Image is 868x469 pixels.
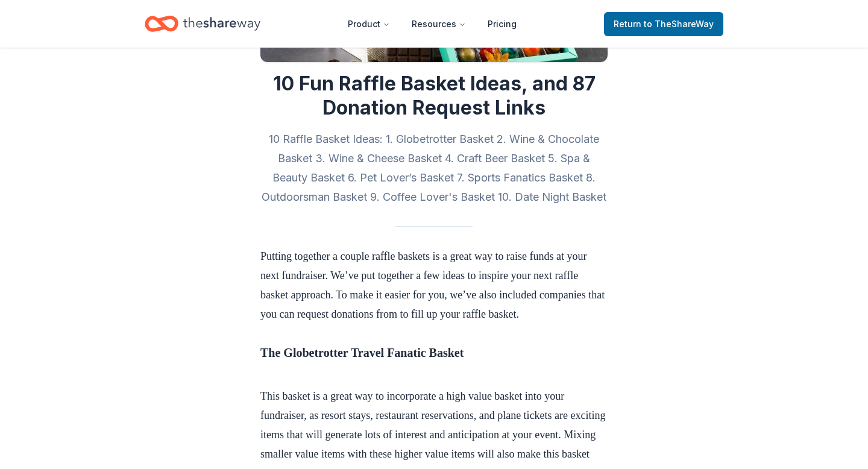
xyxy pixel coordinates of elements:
nav: Main [338,10,526,38]
span: to TheShareWay [644,19,714,29]
span: Return [614,17,714,31]
p: Putting together a couple raffle baskets is a great way to raise funds at your next fundraiser. W... [260,247,608,343]
button: Product [338,12,400,36]
a: Pricing [478,12,526,36]
h2: 10 Raffle Basket Ideas: 1. Globetrotter Basket 2. Wine & Chocolate Basket 3. Wine & Cheese Basket... [260,130,608,207]
h3: The Globetrotter Travel Fanatic Basket [260,343,608,382]
a: Returnto TheShareWay [604,12,723,36]
h1: 10 Fun Raffle Basket Ideas, and 87 Donation Request Links [260,72,608,120]
a: Home [145,10,260,38]
button: Resources [402,12,476,36]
